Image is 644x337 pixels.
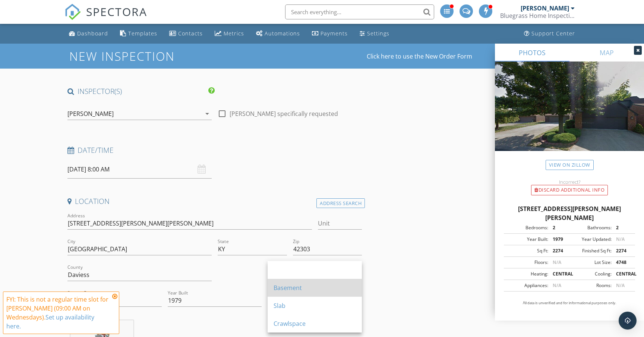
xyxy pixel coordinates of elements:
a: Click here to use the New Order Form [367,53,472,59]
div: Slab [274,301,356,310]
div: [STREET_ADDRESS][PERSON_NAME][PERSON_NAME] [504,204,635,222]
a: PHOTOS [495,44,569,62]
i: arrow_drop_down [203,109,212,118]
a: MAP [569,44,644,62]
div: 4748 [612,259,633,266]
div: CENTRAL [548,271,569,277]
a: Settings [357,27,392,41]
div: Sq Ft: [506,248,548,254]
p: All data is unverified and for informational purposes only. [504,300,635,306]
div: Lot Size: [569,259,612,266]
div: Metrics [224,30,244,37]
label: [PERSON_NAME] specifically requested [230,110,338,117]
div: Dashboard [77,30,108,37]
span: SPECTORA [86,4,147,19]
div: FYI: This is not a regular time slot for [PERSON_NAME] (09:00 AM on Wednesdays). [6,295,110,331]
div: [PERSON_NAME] [67,110,114,117]
a: Dashboard [66,27,111,41]
div: Address Search [316,198,365,208]
a: Automations (Advanced) [253,27,303,41]
a: SPECTORA [64,10,147,26]
h1: New Inspection [69,50,234,63]
div: Bluegrass Home Inspections LLC [500,12,575,19]
h4: INSPECTOR(S) [67,86,215,96]
div: CENTRAL [612,271,633,277]
div: Heating: [506,271,548,277]
span: N/A [553,259,561,265]
div: Open Intercom Messenger [619,312,637,330]
div: Payments [321,30,348,37]
a: Contacts [166,27,206,41]
div: 2 [612,224,633,231]
img: The Best Home Inspection Software - Spectora [64,4,81,20]
div: Crawlspace [274,319,356,328]
a: Set up availability here. [6,313,94,330]
a: Payments [309,27,351,41]
h4: Date/Time [67,145,362,155]
a: Metrics [212,27,247,41]
div: Year Updated: [569,236,612,243]
a: Support Center [521,27,578,41]
span: N/A [616,282,625,289]
div: Appliances: [506,282,548,289]
div: Support Center [531,30,575,37]
div: 1979 [548,236,569,243]
div: 2274 [612,248,633,254]
div: Floors: [506,259,548,266]
a: View on Zillow [546,160,594,170]
div: Bathrooms: [569,224,612,231]
h4: Location [67,196,362,206]
div: Automations [265,30,300,37]
div: Bedrooms: [506,224,548,231]
div: Finished Sq Ft: [569,248,612,254]
div: [PERSON_NAME] [521,4,569,12]
span: N/A [616,236,625,242]
div: Templates [128,30,157,37]
div: 2 [548,224,569,231]
div: Basement [274,283,356,292]
div: 2274 [548,248,569,254]
div: Year Built: [506,236,548,243]
input: Search everything... [285,4,434,19]
span: N/A [553,282,561,289]
div: Settings [367,30,389,37]
div: Cooling: [569,271,612,277]
img: streetview [495,62,644,169]
div: Incorrect? [495,179,644,185]
input: Select date [67,160,212,179]
div: Contacts [178,30,203,37]
div: Rooms: [569,282,612,289]
div: Discard Additional info [531,185,608,195]
a: Templates [117,27,160,41]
